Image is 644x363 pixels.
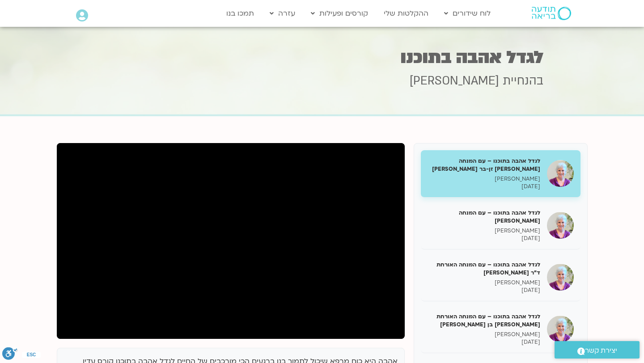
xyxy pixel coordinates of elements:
[428,227,540,235] p: [PERSON_NAME]
[428,312,540,329] h5: לגדל אהבה בתוכנו – עם המנחה האורחת [PERSON_NAME] בן [PERSON_NAME]
[585,345,617,357] span: יצירת קשר
[428,183,540,190] p: [DATE]
[428,209,540,225] h5: לגדל אהבה בתוכנו – עם המנחה [PERSON_NAME]
[555,341,640,359] a: יצירת קשר
[428,287,540,294] p: [DATE]
[532,7,571,20] img: תודעה בריאה
[265,5,300,22] a: עזרה
[428,235,540,242] p: [DATE]
[440,5,495,22] a: לוח שידורים
[428,331,540,338] p: [PERSON_NAME]
[379,5,433,22] a: ההקלטות שלי
[428,157,540,173] h5: לגדל אהבה בתוכנו – עם המנחה [PERSON_NAME] זן-בר [PERSON_NAME]
[503,73,543,89] span: בהנחיית
[306,5,373,22] a: קורסים ופעילות
[222,5,258,22] a: תמכו בנו
[428,261,540,277] h5: לגדל אהבה בתוכנו – עם המנחה האורחת ד"ר [PERSON_NAME]
[547,212,574,239] img: לגדל אהבה בתוכנו – עם המנחה האורח ענבר בר קמה
[547,316,574,342] img: לגדל אהבה בתוכנו – עם המנחה האורחת שאנייה כהן בן חיים
[428,175,540,183] p: [PERSON_NAME]
[547,264,574,291] img: לגדל אהבה בתוכנו – עם המנחה האורחת ד"ר נועה אלבלדה
[547,160,574,187] img: לגדל אהבה בתוכנו – עם המנחה האורחת צילה זן-בר צור
[428,279,540,287] p: [PERSON_NAME]
[101,49,543,66] h1: לגדל אהבה בתוכנו
[428,338,540,346] p: [DATE]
